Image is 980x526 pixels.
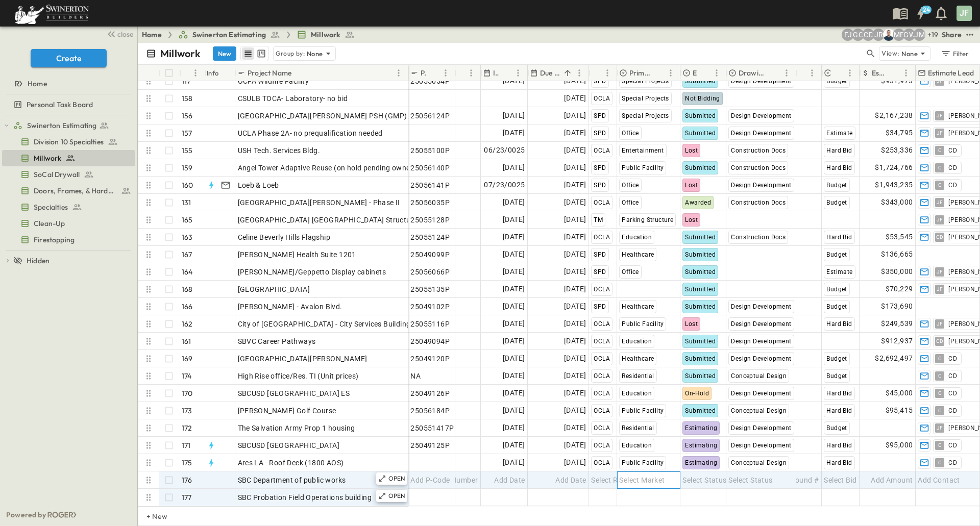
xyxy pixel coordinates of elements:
[238,197,400,208] span: [GEOGRAPHIC_DATA][PERSON_NAME] - Phase II
[503,127,525,139] span: [DATE]
[242,47,254,60] button: row view
[826,234,852,241] span: Hard Bid
[182,76,191,86] p: 117
[731,199,786,206] span: Construction Docs
[393,67,405,79] button: Menu
[564,318,586,330] span: [DATE]
[2,151,133,165] a: Millwork
[937,81,943,81] span: JF
[205,65,235,81] div: Info
[957,6,972,21] div: JF
[182,215,193,225] p: 165
[964,29,976,41] button: test
[34,218,65,229] span: Clean-Up
[142,30,361,40] nav: breadcrumbs
[622,199,639,206] span: Office
[564,196,586,208] span: [DATE]
[693,68,697,78] p: Estimate Status
[503,266,525,278] span: [DATE]
[832,67,844,79] button: Sort
[2,167,133,182] a: SoCal Drywall
[512,67,524,79] button: Menu
[2,97,133,112] a: Personal Task Board
[564,162,586,173] span: [DATE]
[410,336,450,346] span: 25049094P
[685,95,720,102] span: Not Bidding
[503,214,525,226] span: [DATE]
[484,179,525,191] span: 07/23/0025
[182,111,193,121] p: 156
[594,355,610,362] span: OCLA
[875,110,913,121] span: $2,167,238
[769,67,780,79] button: Sort
[503,335,525,347] span: [DATE]
[2,150,135,166] div: Millworktest
[622,268,639,275] span: Office
[238,319,411,329] span: City of [GEOGRAPHIC_DATA] - City Services Building
[893,29,905,41] div: Madison Pagdilao (madison.pagdilao@swinerton.com)
[564,92,586,104] span: [DATE]
[564,300,586,312] span: [DATE]
[923,6,930,14] h6: 24
[622,95,669,102] span: Special Projects
[875,179,913,191] span: $1,943,235
[178,30,280,40] a: Swinerton Estimating
[503,231,525,243] span: [DATE]
[622,112,669,119] span: Special Projects
[731,303,791,310] span: Design Development
[182,232,193,242] p: 163
[685,286,716,293] span: Submitted
[12,3,91,24] img: 6c363589ada0b36f064d841b69d3a419a338230e66bb0a533688fa5cc3e9e735.png
[2,215,135,232] div: Clean-Uptest
[844,67,856,79] button: Menu
[886,231,913,243] span: $53,545
[2,134,135,150] div: Division 10 Specialtiestest
[881,300,913,312] span: $173,690
[192,30,266,40] span: Swinerton Estimating
[780,67,793,79] button: Menu
[240,46,269,61] div: table view
[685,338,716,345] span: Submitted
[238,336,316,346] span: SBVC Career Pathways
[13,118,133,133] a: Swinerton Estimating
[594,78,606,85] span: SPD
[410,215,450,225] span: 25055128P
[238,93,348,104] span: CSULB TOCA- Laboratory- no bid
[307,48,323,59] p: None
[937,219,943,220] span: JF
[465,67,477,79] button: Menu
[685,216,698,223] span: Lost
[731,338,791,345] span: Design Development
[182,284,193,294] p: 168
[564,75,586,87] span: [DATE]
[731,234,786,241] span: Construction Docs
[622,234,652,241] span: Education
[2,96,135,113] div: Personal Task Boardtest
[594,130,606,137] span: SPD
[2,77,133,91] a: Home
[594,286,610,293] span: OCLA
[622,303,654,310] span: Healthcare
[34,153,61,163] span: Millwork
[503,110,525,121] span: [DATE]
[731,112,791,119] span: Design Development
[826,286,847,293] span: Budget
[629,68,651,78] p: Primary Market
[806,67,818,79] button: Menu
[238,215,418,225] span: [GEOGRAPHIC_DATA] [GEOGRAPHIC_DATA] Structure
[937,323,943,324] span: JF
[410,76,450,86] span: 25055054P
[826,78,847,85] span: Budget
[564,179,586,191] span: [DATE]
[179,65,205,81] div: #
[938,185,942,185] span: C
[883,29,895,41] img: Brandon Norcutt (brandon.norcutt@swinerton.com)
[182,163,193,173] p: 159
[731,182,791,189] span: Design Development
[503,75,525,87] span: [DATE]
[913,29,925,41] div: Jonathan M. Hansen (johansen@swinerton.com)
[685,303,716,310] span: Submitted
[900,67,912,79] button: Menu
[594,95,610,102] span: OCLA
